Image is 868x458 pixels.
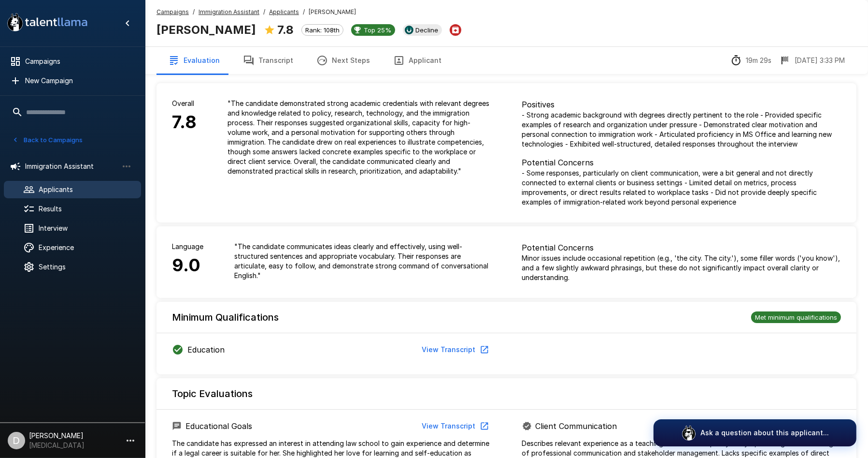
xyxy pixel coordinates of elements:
span: Rank: 108th [302,26,343,34]
div: The date and time when the interview was completed [779,55,845,66]
h6: Minimum Qualifications [172,310,279,325]
p: - Strong academic background with degrees directly pertinent to the role - Provided specific exam... [522,110,841,149]
span: Met minimum qualifications [751,313,841,321]
u: Applicants [269,8,299,15]
p: Language [172,242,203,251]
p: - Some responses, particularly on client communication, were a bit general and not directly conne... [522,168,841,207]
p: Positives [522,99,841,110]
b: [PERSON_NAME] [157,23,256,37]
p: " The candidate demonstrated strong academic credentials with relevant degrees and knowledge rela... [228,99,491,176]
b: 7.8 [277,23,294,37]
button: View Transcript [418,341,491,359]
span: Decline [412,26,442,34]
h6: 9.0 [172,251,203,280]
p: " The candidate communicates ideas clearly and effectively, using well-structured sentences and a... [234,242,491,281]
button: Evaluation [157,47,231,74]
p: [DATE] 3:33 PM [795,56,845,65]
p: 19m 29s [746,56,771,65]
p: Potential Concerns [522,157,841,168]
span: / [303,7,305,17]
p: Educational Goals [185,420,252,432]
p: Minor issues include occasional repetition (e.g., 'the city. The city.'), some filler words ('you... [522,253,841,282]
h6: Topic Evaluations [172,386,253,401]
span: / [263,7,265,17]
span: Top 25% [360,26,395,34]
button: Transcript [231,47,305,74]
p: Education [187,344,225,355]
p: Ask a question about this applicant... [700,428,829,438]
u: Campaigns [157,8,189,15]
p: Potential Concerns [522,242,841,253]
button: Ask a question about this applicant... [654,419,856,446]
span: / [193,7,195,17]
button: Next Steps [305,47,382,74]
h6: 7.8 [172,108,197,136]
span: [PERSON_NAME] [309,7,356,17]
p: Overall [172,99,197,108]
button: View Transcript [418,417,491,435]
div: The time between starting and completing the interview [730,55,771,66]
div: View profile in UKG [403,24,442,36]
button: Archive Applicant [450,24,461,36]
button: Applicant [382,47,453,74]
u: Immigration Assistant [199,8,259,15]
img: logo_glasses@2x.png [681,425,697,441]
button: View Transcript [768,417,841,435]
p: Client Communication [536,420,617,432]
img: ukg_logo.jpeg [405,26,413,34]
